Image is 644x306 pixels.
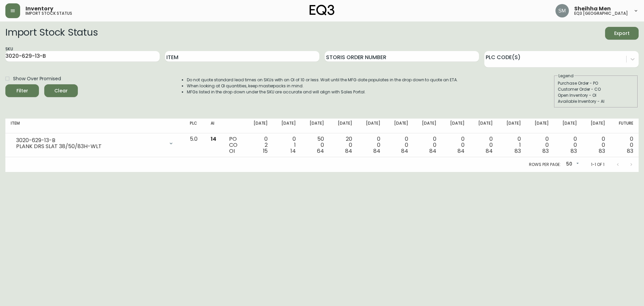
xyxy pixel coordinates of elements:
span: 15 [263,147,268,155]
span: 64 [317,147,324,155]
th: [DATE] [358,119,386,133]
div: Purchase Order - PO [558,80,634,86]
div: 3020-629-13-BPLANK DRS SLAT 38/50/83H-WLT [11,136,179,151]
span: Show Over Promised [13,75,61,82]
div: 0 1 [503,136,521,154]
span: 83 [542,147,549,155]
div: 0 0 [419,136,436,154]
span: 84 [458,147,465,155]
span: 14 [211,135,216,143]
div: 50 [563,159,580,170]
div: PO CO [229,136,240,154]
th: [DATE] [386,119,414,133]
th: [DATE] [301,119,329,133]
div: Available Inventory - AI [558,98,634,104]
div: 0 0 [588,136,605,154]
div: 50 0 [307,136,324,154]
li: Do not quote standard lead times on SKUs with an OI of 10 or less. Wait until the MFG date popula... [187,77,458,83]
span: 84 [373,147,380,155]
th: [DATE] [498,119,526,133]
img: logo [310,5,334,15]
span: 83 [571,147,577,155]
div: PLANK DRS SLAT 38/50/83H-WLT [16,143,164,149]
div: Customer Order - CO [558,86,634,92]
h5: eq3 [GEOGRAPHIC_DATA] [574,11,628,15]
th: [DATE] [245,119,273,133]
th: AI [205,119,224,133]
div: 0 1 [278,136,296,154]
th: [DATE] [442,119,470,133]
th: [DATE] [470,119,498,133]
div: 0 2 [251,136,268,154]
div: 0 0 [532,136,549,154]
span: 83 [599,147,605,155]
span: 84 [486,147,493,155]
th: [DATE] [582,119,610,133]
span: 83 [515,147,521,155]
h5: import stock status [25,11,72,15]
img: cfa6f7b0e1fd34ea0d7b164297c1067f [555,4,569,17]
td: 5.0 [184,133,205,157]
div: 0 0 [559,136,577,154]
th: [DATE] [414,119,442,133]
div: 0 0 [475,136,493,154]
div: Filter [16,87,28,95]
span: Clear [50,87,72,95]
th: [DATE] [273,119,301,133]
li: MFGs listed in the drop down under the SKU are accurate and will align with Sales Portal. [187,89,458,95]
span: 84 [345,147,352,155]
th: [DATE] [329,119,358,133]
div: 0 0 [447,136,465,154]
div: 20 0 [335,136,352,154]
span: Export [610,29,633,38]
span: 14 [290,147,296,155]
div: 0 0 [616,136,633,154]
li: When looking at OI quantities, keep masterpacks in mind. [187,83,458,89]
th: [DATE] [526,119,554,133]
div: 3020-629-13-B [16,137,164,143]
legend: Legend [558,73,574,79]
p: Rows per page: [529,162,561,168]
div: 0 0 [363,136,380,154]
div: 0 0 [391,136,409,154]
h2: Import Stock Status [5,27,98,40]
span: 83 [627,147,633,155]
span: 84 [429,147,436,155]
span: OI [229,147,235,155]
span: Inventory [25,6,53,11]
button: Clear [44,84,78,97]
button: Export [605,27,639,40]
span: Sheihha Men [574,6,611,11]
th: Future [610,119,639,133]
th: [DATE] [554,119,582,133]
button: Filter [5,84,39,97]
th: Item [5,119,184,133]
th: PLC [184,119,205,133]
p: 1-1 of 1 [591,162,604,168]
div: Open Inventory - OI [558,92,634,98]
span: 84 [401,147,408,155]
